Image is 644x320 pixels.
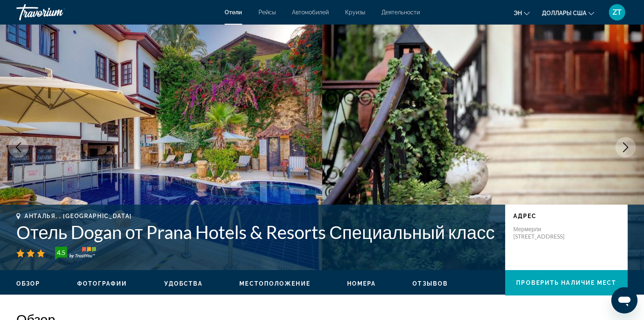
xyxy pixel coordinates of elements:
[8,137,29,158] button: Предыдущее изображение
[225,9,242,16] a: Отели
[542,7,594,19] button: Изменить валюту
[513,213,619,219] p: Адрес
[16,2,98,23] a: Травориум
[345,9,365,16] a: Круизы
[615,137,636,158] button: Следующее изображение
[53,248,69,257] div: 4.5
[16,221,497,243] h1: Отель Dogan от Prana Hotels & Resorts Специальный класс
[516,279,616,286] span: Проверить Наличие мест
[513,225,579,240] p: Мермерли [STREET_ADDRESS]
[25,213,132,219] span: Анталья, , [GEOGRAPHIC_DATA]
[164,280,203,287] button: Удобства
[16,280,40,287] button: Обзор
[514,10,522,16] span: эн
[606,4,628,21] button: Пользовательское меню
[611,287,637,313] iframe: Кнопка запуска окна обмена сообщениями
[239,280,310,287] button: Местоположение
[292,9,329,16] a: Автомобилей
[505,270,628,295] button: Проверить Наличие мест
[381,9,420,16] a: Деятельности
[77,280,127,287] button: Фотографии
[613,8,622,16] span: ZT
[55,247,96,260] img: trustyou-badge-hor.svg
[258,9,276,16] a: Рейсы
[542,10,586,16] span: Доллары США
[347,280,376,287] button: Номера
[514,7,530,19] button: Изменение языка
[412,280,448,287] button: Отзывов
